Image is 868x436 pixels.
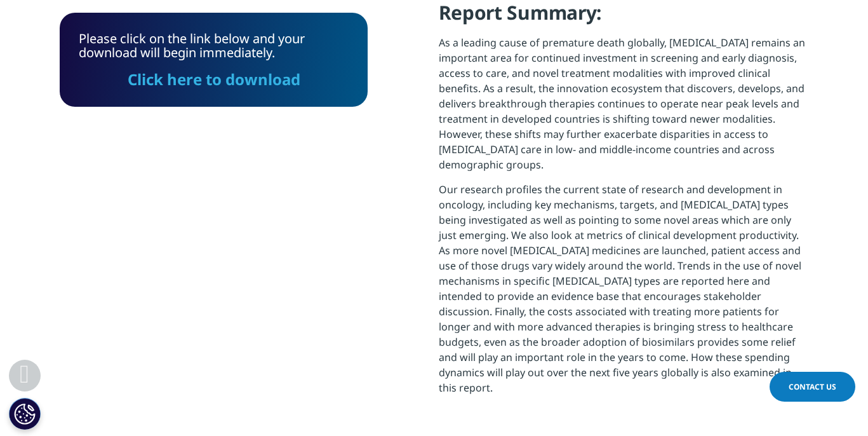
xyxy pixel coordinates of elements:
[128,69,300,90] a: Click here to download
[439,182,809,405] p: Our research profiles the current state of research and development in oncology, including key me...
[439,35,809,182] p: As a leading cause of premature death globally, [MEDICAL_DATA] remains an important area for cont...
[789,381,836,392] span: Contact Us
[9,398,41,430] button: Cookies Settings
[770,372,855,402] a: Contact Us
[79,32,349,88] div: Please click on the link below and your download will begin immediately.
